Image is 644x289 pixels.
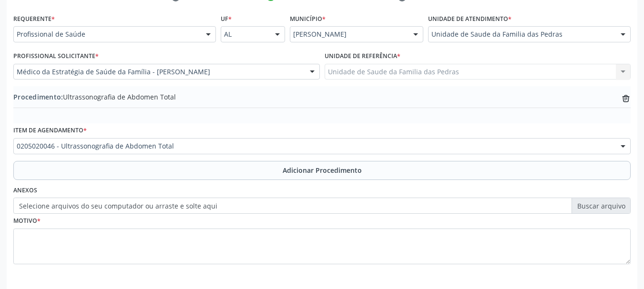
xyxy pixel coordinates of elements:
[428,11,511,26] label: Unidade de atendimento
[290,11,326,26] label: Município
[13,49,99,64] label: Profissional Solicitante
[17,30,196,39] span: Profissional de Saúde
[431,30,611,39] span: Unidade de Saude da Familia das Pedras
[13,183,37,198] label: Anexos
[13,214,41,229] label: Motivo
[283,165,362,175] span: Adicionar Procedimento
[221,11,232,26] label: UF
[293,30,404,39] span: [PERSON_NAME]
[17,141,611,151] span: 0205020046 - Ultrassonografia de Abdomen Total
[13,92,176,102] span: Ultrassonografia de Abdomen Total
[17,67,300,77] span: Médico da Estratégia de Saúde da Família - [PERSON_NAME]
[13,161,631,180] button: Adicionar Procedimento
[13,123,87,138] label: Item de agendamento
[325,49,400,64] label: Unidade de referência
[13,11,55,26] label: Requerente
[224,30,266,39] span: AL
[13,92,63,101] span: Procedimento:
